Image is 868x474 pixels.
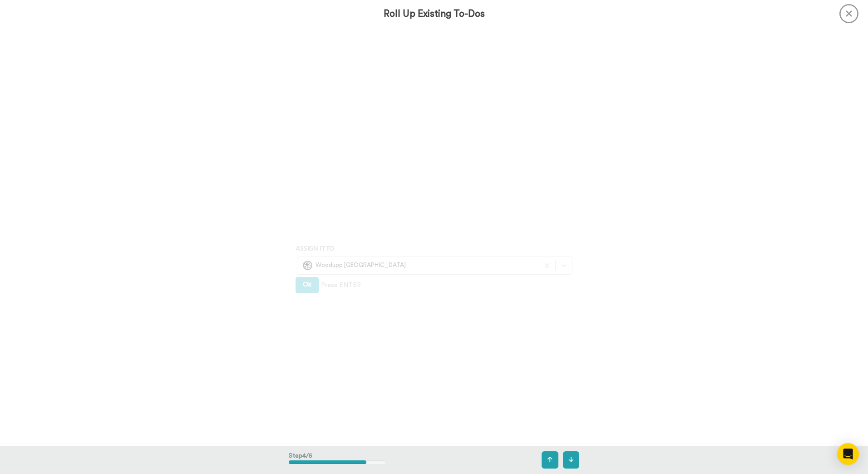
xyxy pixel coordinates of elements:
h3: Roll Up Existing To-Dos [384,9,485,19]
div: Step 4 / 5 [289,447,385,473]
div: Woodupp [GEOGRAPHIC_DATA] [302,260,534,271]
img: 0334ca18-ccae-493e-a487-743b388a9c50-1742477585.jpg [302,260,313,271]
span: Ok [303,281,311,288]
button: Ok [296,277,319,293]
div: Open Intercom Messenger [837,443,859,465]
span: Press ENTER [321,281,361,290]
h4: Assign It To [296,245,572,252]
